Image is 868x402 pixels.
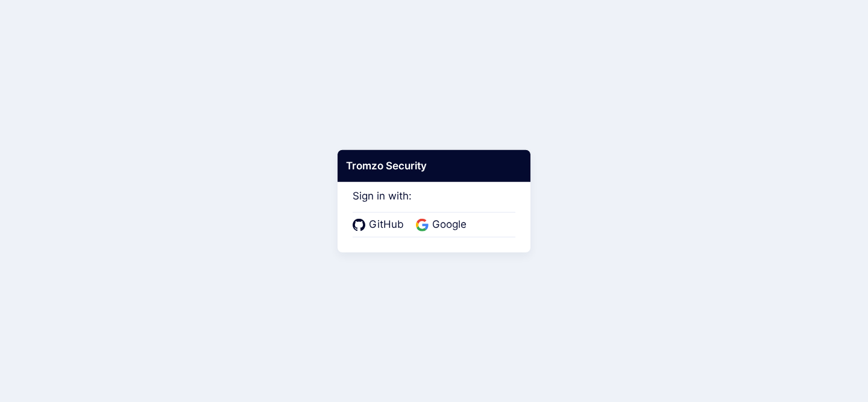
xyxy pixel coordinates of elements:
[353,217,407,233] a: GitHub
[338,149,530,182] div: Tromzo Security
[416,217,470,233] a: Google
[365,217,407,233] span: GitHub
[429,217,470,233] span: Google
[353,173,515,237] div: Sign in with:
